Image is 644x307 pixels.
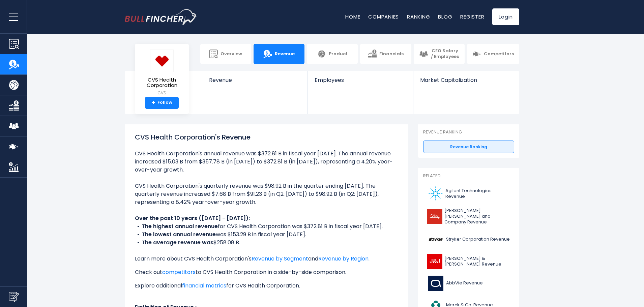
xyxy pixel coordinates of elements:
[431,48,459,60] span: CEO Salary / Employees
[414,44,465,64] a: CEO Salary / Employees
[423,141,514,153] a: Revenue Ranking
[209,77,301,83] span: Revenue
[438,13,452,20] a: Blog
[427,232,444,247] img: SYK logo
[423,173,514,179] p: Related
[407,13,430,20] a: Ranking
[427,254,442,269] img: JNJ logo
[182,282,226,289] a: financial metrics
[152,100,155,106] strong: +
[423,129,514,135] p: Revenue Ranking
[254,44,304,64] a: Revenue
[125,9,197,25] img: bullfincher logo
[125,9,197,25] a: Go to homepage
[140,77,183,88] span: CVS Health Corporation
[427,209,442,224] img: LLY logo
[135,268,398,276] p: Check out to CVS Health Corporation in a side-by-side comparison.
[135,255,398,263] p: Learn more about CVS Health Corporation's and .
[135,182,398,206] li: CVS Health Corporation's quarterly revenue was $98.92 B in the quarter ending [DATE]. The quarter...
[135,282,398,290] p: Explore additional for CVS Health Corporation.
[423,184,514,203] a: Agilent Technologies Revenue
[135,222,398,231] li: for CVS Health Corporation was $372.81 B in fiscal year [DATE].
[427,276,444,291] img: ABBV logo
[315,77,406,83] span: Employees
[492,8,519,25] a: Login
[140,49,184,97] a: CVS Health Corporation CVS
[142,222,218,230] b: The highest annual revenue
[427,186,443,201] img: A logo
[221,51,242,57] span: Overview
[135,132,398,142] h1: CVS Health Corporation's Revenue
[140,90,183,96] small: CVS
[484,51,514,57] span: Competitors
[202,71,308,95] a: Revenue
[420,77,512,83] span: Market Capitalization
[413,71,519,95] a: Market Capitalization
[135,239,398,247] li: $258.08 B.
[142,239,213,246] b: The average revenue was
[145,97,179,109] a: +Follow
[423,230,514,249] a: Stryker Corporation Revenue
[135,150,398,174] li: CVS Health Corporation's annual revenue was $372.81 B in fiscal year [DATE]. The annual revenue i...
[423,206,514,227] a: [PERSON_NAME] [PERSON_NAME] and Company Revenue
[329,51,348,57] span: Product
[162,268,196,276] a: competitors
[307,44,358,64] a: Product
[423,252,514,271] a: [PERSON_NAME] & [PERSON_NAME] Revenue
[275,51,295,57] span: Revenue
[142,231,216,238] b: The lowest annual revenue
[135,231,398,239] li: was $153.29 B in fiscal year [DATE].
[345,13,360,20] a: Home
[423,274,514,293] a: AbbVie Revenue
[379,51,404,57] span: Financials
[135,214,250,222] b: Over the past 10 years ([DATE] - [DATE]):
[318,255,369,263] a: Revenue by Region
[460,13,484,20] a: Register
[360,44,411,64] a: Financials
[308,71,413,95] a: Employees
[200,44,251,64] a: Overview
[368,13,399,20] a: Companies
[467,44,519,64] a: Competitors
[252,255,308,263] a: Revenue by Segment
